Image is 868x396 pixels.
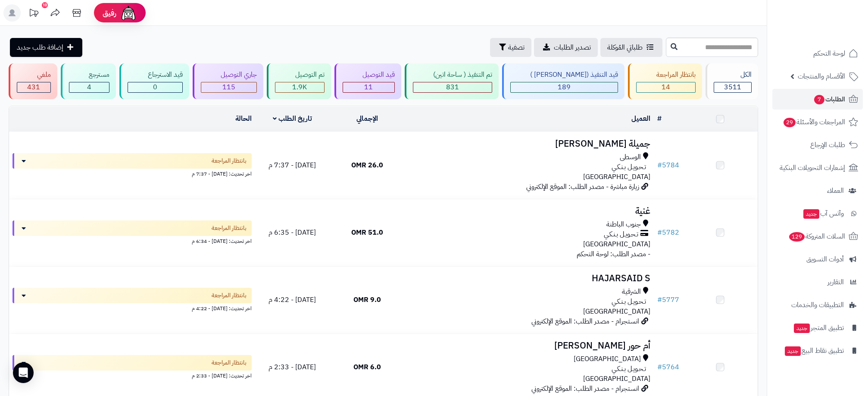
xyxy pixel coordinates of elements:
span: بانتظار المراجعة [212,157,247,165]
a: تحديثات المنصة [23,4,44,24]
span: طلبات الإرجاع [810,139,845,151]
div: اخر تحديث: [DATE] - 4:22 م [12,303,252,312]
span: [GEOGRAPHIC_DATA] [583,306,650,317]
span: تـحـويـل بـنـكـي [604,229,638,239]
img: ai-face.png [120,4,137,22]
div: 1916 [275,82,324,92]
span: بانتظار المراجعة [212,224,247,233]
span: 115 [222,82,235,92]
span: أدوات التسويق [806,253,844,265]
div: 10 [42,2,48,8]
span: 6.0 OMR [353,362,381,372]
a: #5764 [657,362,679,372]
span: تـحـويـل بـنـكـي [612,364,646,374]
span: التقارير [827,276,844,288]
span: تصفية [508,42,525,53]
span: المراجعات والأسئلة [783,116,845,128]
span: # [657,362,662,372]
a: الإجمالي [356,113,378,124]
span: بانتظار المراجعة [212,358,247,367]
td: - مصدر الطلب: لوحة التحكم [405,199,654,266]
span: 4 [87,82,91,92]
span: جديد [803,209,819,219]
a: تم التوصيل 1.9K [265,63,333,99]
span: العملاء [827,185,844,197]
a: وآتس آبجديد [772,203,863,224]
div: 4 [69,82,109,92]
a: السلات المتروكة129 [772,226,863,247]
span: 1.9K [292,82,307,92]
span: [DATE] - 2:33 م [269,362,316,372]
span: 51.0 OMR [351,227,383,238]
span: 7 [814,95,824,104]
span: تصدير الطلبات [554,42,591,53]
span: [DATE] - 6:35 م [269,227,316,238]
span: 29 [784,118,796,127]
span: 11 [364,82,373,92]
span: [DATE] - 7:37 م [269,160,316,170]
a: مسترجع 4 [59,63,118,99]
h3: HAJARSAID S [408,273,650,283]
span: 189 [558,82,571,92]
div: 831 [413,82,492,92]
span: السلات المتروكة [788,230,845,242]
div: مسترجع [69,70,110,80]
div: 14 [637,82,695,92]
div: 189 [511,82,618,92]
span: انستجرام - مصدر الطلب: الموقع الإلكتروني [531,383,639,394]
span: وآتس آب [802,207,844,220]
div: اخر تحديث: [DATE] - 6:34 م [12,236,252,245]
span: انستجرام - مصدر الطلب: الموقع الإلكتروني [531,316,639,327]
div: 115 [201,82,257,92]
span: 431 [27,82,40,92]
a: قيد الاسترجاع 0 [118,63,191,99]
a: أدوات التسويق [772,249,863,270]
span: الأقسام والمنتجات [798,70,845,82]
a: التطبيقات والخدمات [772,295,863,315]
a: طلباتي المُوكلة [600,38,662,57]
div: بانتظار المراجعة [636,70,696,80]
span: جديد [794,324,810,333]
span: 129 [789,232,805,242]
a: الطلبات7 [772,89,863,110]
span: تـحـويـل بـنـكـي [612,297,646,307]
a: طلبات الإرجاع [772,135,863,155]
h3: جميلة [PERSON_NAME] [408,139,650,149]
div: جاري التوصيل [201,70,257,80]
span: [GEOGRAPHIC_DATA] [583,239,650,249]
a: تطبيق المتجرجديد [772,317,863,338]
div: اخر تحديث: [DATE] - 2:33 م [12,371,252,380]
a: تطبيق نقاط البيعجديد [772,340,863,361]
div: قيد التوصيل [343,70,395,80]
div: قيد التنفيذ ([PERSON_NAME] ) [510,70,618,80]
a: الكل3511 [704,63,760,99]
a: بانتظار المراجعة 14 [626,63,704,99]
div: 0 [128,82,182,92]
span: جديد [785,346,801,356]
a: العميل [631,113,650,124]
span: 0 [153,82,157,92]
div: Open Intercom Messenger [13,362,34,383]
span: لوحة التحكم [813,47,845,60]
a: تم التنفيذ ( ساحة اتين) 831 [403,63,500,99]
a: المراجعات والأسئلة29 [772,112,863,132]
div: ملغي [17,70,51,80]
div: الكل [714,70,752,80]
div: تم التنفيذ ( ساحة اتين) [413,70,492,80]
span: زيارة مباشرة - مصدر الطلب: الموقع الإلكتروني [526,182,639,192]
a: قيد التوصيل 11 [333,63,403,99]
div: تم التوصيل [275,70,325,80]
h3: غنية [408,206,650,216]
span: جنوب الباطنة [606,220,641,229]
a: تصدير الطلبات [534,38,598,57]
a: إضافة طلب جديد [10,38,82,57]
a: العملاء [772,180,863,201]
a: ملغي 431 [7,63,59,99]
span: # [657,295,662,305]
img: logo-2.png [809,24,860,42]
span: [GEOGRAPHIC_DATA] [574,354,641,364]
span: إضافة طلب جديد [17,42,63,53]
span: الشرقية [622,287,641,297]
div: 11 [343,82,395,92]
a: جاري التوصيل 115 [191,63,265,99]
